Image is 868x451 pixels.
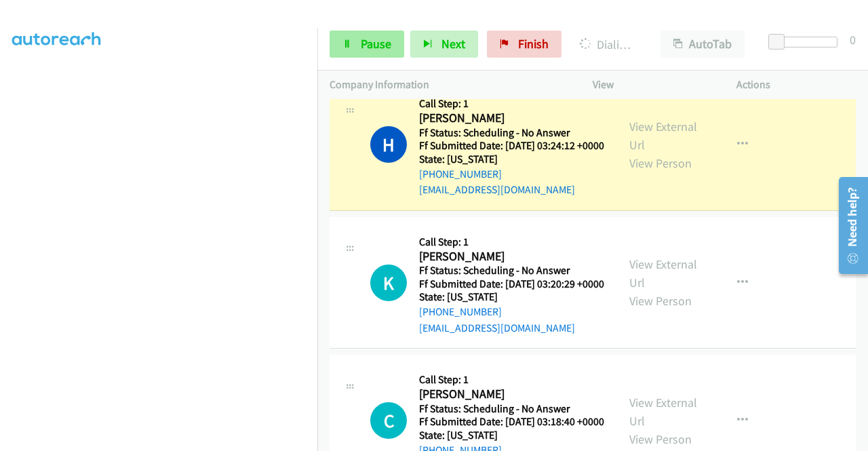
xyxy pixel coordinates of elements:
h1: C [370,402,407,439]
h5: Ff Submitted Date: [DATE] 03:18:40 +0000 [419,415,604,429]
span: Pause [361,36,391,52]
a: View External Url [629,395,697,429]
a: [PHONE_NUMBER] [419,305,502,318]
div: The call is yet to be attempted [370,402,407,439]
p: View [593,77,712,93]
h1: H [370,126,407,163]
h5: Ff Status: Scheduling - No Answer [419,402,604,416]
a: View Person [629,431,692,447]
p: Company Information [330,77,568,93]
h5: State: [US_STATE] [419,290,604,304]
button: AutoTab [660,31,745,58]
div: Delay between calls (in seconds) [775,37,837,47]
div: The call is yet to be attempted [370,264,407,301]
h5: Call Step: 1 [419,373,604,387]
a: [PHONE_NUMBER] [419,168,502,180]
p: Actions [736,77,856,93]
h5: Ff Status: Scheduling - No Answer [419,264,604,277]
a: View Person [629,155,692,171]
h5: Call Step: 1 [419,97,604,111]
span: Finish [518,36,549,52]
h5: State: [US_STATE] [419,429,604,442]
a: View Person [629,293,692,309]
a: View External Url [629,119,697,153]
h5: Call Step: 1 [419,235,604,249]
h5: Ff Submitted Date: [DATE] 03:24:12 +0000 [419,139,604,153]
span: Next [441,36,465,52]
h2: [PERSON_NAME] [419,249,600,264]
a: Pause [330,31,404,58]
h5: State: [US_STATE] [419,153,604,166]
a: View External Url [629,256,697,290]
a: Finish [487,31,561,58]
iframe: Resource Center [829,172,868,279]
a: [EMAIL_ADDRESS][DOMAIN_NAME] [419,321,575,334]
h1: K [370,264,407,301]
h5: Ff Status: Scheduling - No Answer [419,126,604,140]
h2: [PERSON_NAME] [419,387,600,402]
div: 0 [850,31,856,49]
a: [EMAIL_ADDRESS][DOMAIN_NAME] [419,183,575,196]
h2: [PERSON_NAME] [419,111,600,126]
button: Next [410,31,478,58]
h5: Ff Submitted Date: [DATE] 03:20:29 +0000 [419,277,604,291]
p: Dialing [PERSON_NAME] [580,35,636,54]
